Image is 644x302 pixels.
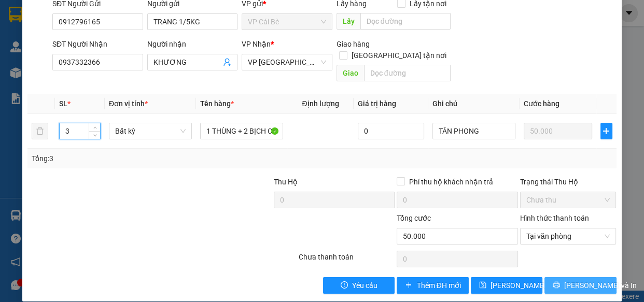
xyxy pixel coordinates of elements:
[341,281,348,290] span: exclamation-circle
[89,46,194,61] div: 0937332366
[200,99,234,108] span: Tên hàng
[524,123,592,139] input: 0
[147,38,238,50] div: Người nhận
[526,228,610,244] span: Tại văn phòng
[479,281,486,290] span: save
[9,21,81,34] div: TRANG 1/5KG
[352,280,377,291] span: Yêu cầu
[337,13,360,30] span: Lấy
[428,94,520,114] th: Ghi chú
[89,131,100,139] span: Decrease Value
[520,214,589,222] label: Hình thức thanh toán
[553,281,560,290] span: printer
[405,281,412,290] span: plus
[601,127,612,135] span: plus
[8,67,83,79] div: 50.000
[397,277,468,294] button: plusThêm ĐH mới
[302,99,339,108] span: Định lượng
[520,176,617,188] div: Trạng thái Thu Hộ
[416,280,460,291] span: Thêm ĐH mới
[471,277,542,294] button: save[PERSON_NAME] thay đổi
[9,10,25,21] span: Gửi:
[364,65,451,81] input: Dọc đường
[89,34,194,46] div: KHƯƠNG
[323,277,395,294] button: exclamation-circleYêu cầu
[9,9,81,21] div: VP Cái Bè
[248,54,326,70] span: VP Sài Gòn
[432,123,515,139] input: Ghi Chú
[358,99,396,108] span: Giá trị hàng
[59,99,67,108] span: SL
[491,280,573,291] span: [PERSON_NAME] thay đổi
[32,123,48,139] button: delete
[200,123,283,139] input: VD: Bàn, Ghế
[274,178,298,186] span: Thu Hộ
[115,123,186,139] span: Bất kỳ
[89,10,114,21] span: Nhận:
[9,34,81,48] div: 0912796165
[242,40,271,48] span: VP Nhận
[544,277,616,294] button: printer[PERSON_NAME] và In
[524,99,559,108] span: Cước hàng
[564,280,637,291] span: [PERSON_NAME] và In
[8,68,25,79] span: Rồi :
[360,13,451,30] input: Dọc đường
[92,132,98,138] span: down
[32,153,249,164] div: Tổng: 3
[248,14,326,30] span: VP Cái Bè
[89,123,100,131] span: Increase Value
[223,58,231,66] span: user-add
[600,123,612,139] button: plus
[405,176,497,188] span: Phí thu hộ khách nhận trả
[109,99,148,108] span: Đơn vị tính
[52,38,143,50] div: SĐT Người Nhận
[347,50,451,61] span: [GEOGRAPHIC_DATA] tận nơi
[397,214,431,222] span: Tổng cước
[337,65,364,81] span: Giao
[89,9,194,34] div: VP [GEOGRAPHIC_DATA]
[92,125,98,131] span: up
[337,40,370,48] span: Giao hàng
[298,251,396,269] div: Chưa thanh toán
[526,192,610,208] span: Chưa thu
